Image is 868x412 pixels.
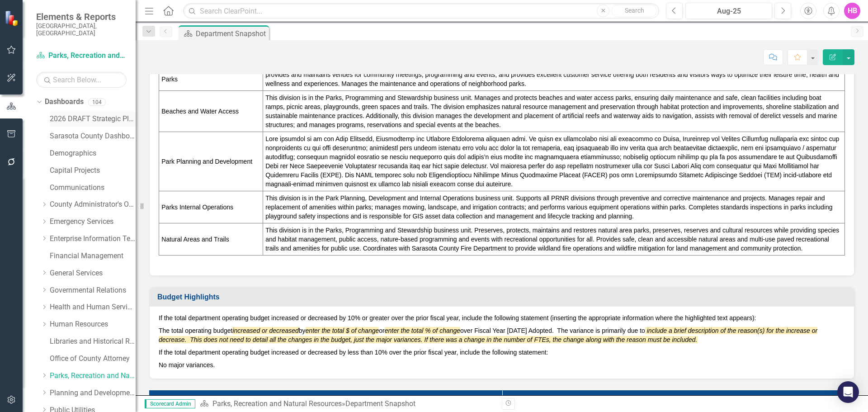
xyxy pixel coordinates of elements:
p: No major variances. [159,359,845,369]
a: Emergency Services [50,217,136,227]
a: Parks, Recreation and Natural Resources [50,371,136,381]
a: Enterprise Information Technology [50,234,136,244]
small: [GEOGRAPHIC_DATA], [GEOGRAPHIC_DATA] [36,22,127,37]
p: If the total department operating budget increased or decreased by less than 10% over the prior f... [159,346,845,359]
div: » [200,399,495,409]
a: County Administrator's Office [50,199,136,210]
button: Search [612,5,657,17]
a: Health and Human Services [50,302,136,313]
a: Parks, Recreation and Natural Resources [212,399,342,408]
a: Libraries and Historical Resources [50,336,136,347]
a: General Services [50,268,136,279]
td: Park Planning and Development [159,132,263,191]
td: Beaches and Water Access [159,91,263,132]
a: Planning and Development Services [50,388,136,398]
a: Office of County Attorney [50,354,136,364]
button: HB [844,3,860,19]
p: If the total department operating budget increased or decreased by 10% or greater over the prior ... [159,313,845,324]
p: The total operating budget by or over Fiscal Year [DATE] Adopted. The variance is primarily due to [159,324,845,346]
em: include a brief description of the reason(s) for the increase or decrease. This does not need to ... [159,327,817,343]
a: Human Resources [50,319,136,330]
a: Financial Management [50,251,136,261]
span: Search [625,7,644,14]
a: Communications [50,183,136,193]
a: Capital Projects [50,166,136,176]
a: Dashboards [45,97,84,107]
h3: Budget Highlights [157,293,849,301]
a: Sarasota County Dashboard [50,131,136,142]
em: enter the [306,327,330,334]
div: Aug-25 [689,6,769,17]
em: increased or decreased [232,327,298,334]
a: Governmental Relations [50,285,136,296]
p: Lore ipsumdol si am con Adip Elitsedd, Eiusmodtemp inc Utlabore Etdolorema aliquaen admi. Ve quis... [265,134,842,189]
input: Search ClearPoint... [183,3,659,19]
em: total $ of change [332,327,379,334]
div: 104 [88,98,106,106]
p: This division is in the Parks, Programming and Stewardship business unit. Manages and protects be... [265,93,842,129]
button: Aug-25 [685,3,772,19]
p: This division is in the Park Planning, Development and Internal Operations business unit. Support... [265,194,842,221]
div: Department Snapshot [196,28,267,39]
p: This division is in the Parks, Programming and Stewardship business unit. Preserves, protects, ma... [265,226,842,253]
a: 2026 DRAFT Strategic Plan [50,114,136,124]
a: Demographics [50,148,136,159]
td: Natural Areas and Trails [159,223,263,256]
div: Open Intercom Messenger [837,381,859,403]
p: This division is in the Parks, Programming and Stewardship business unit. Provides exceptional pr... [265,61,842,88]
td: Recreation and Neighborhood Parks [159,59,263,91]
span: Scorecard Admin [145,399,195,408]
a: Parks, Recreation and Natural Resources [36,51,127,61]
span: Elements & Reports [36,11,127,22]
td: Parks Internal Operations [159,191,263,223]
input: Search Below... [36,72,127,88]
div: Department Snapshot [345,399,415,408]
img: ClearPoint Strategy [4,9,21,27]
em: enter the total % of change [385,327,460,334]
